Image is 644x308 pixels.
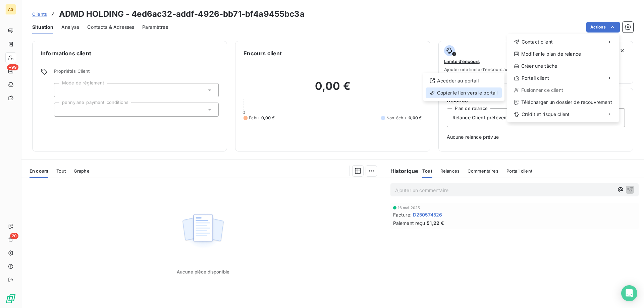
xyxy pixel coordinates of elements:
[426,75,502,86] div: Accéder au portail
[426,87,502,98] div: Copier le lien vers le portail
[510,97,616,108] div: Télécharger un dossier de recouvrement
[522,75,549,81] span: Portail client
[510,61,616,71] div: Créer une tâche
[507,34,619,122] div: Actions
[510,85,616,96] div: Fusionner ce client
[522,111,570,118] span: Crédit et risque client
[510,49,616,59] div: Modifier le plan de relance
[522,39,553,45] span: Contact client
